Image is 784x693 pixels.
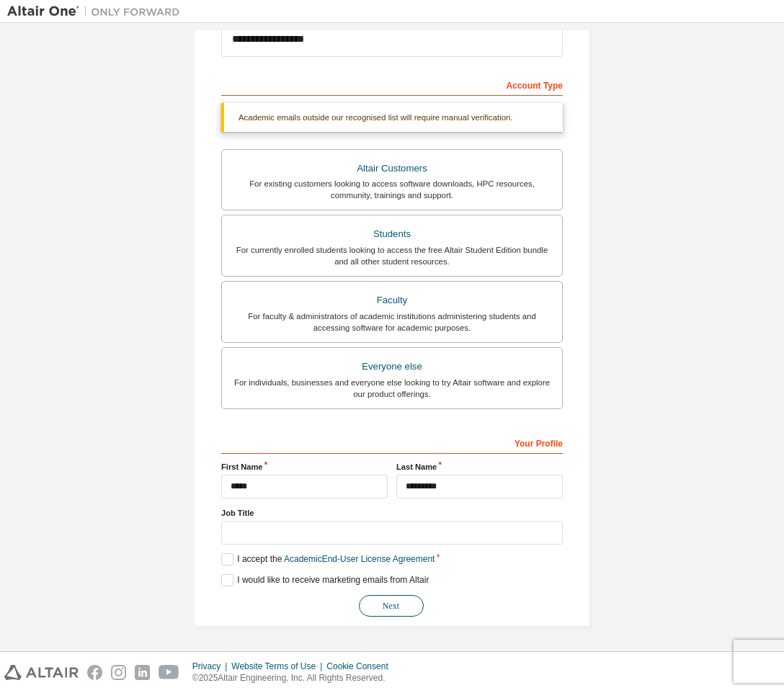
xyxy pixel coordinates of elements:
div: Account Type [221,73,563,96]
div: Everyone else [231,357,553,377]
div: For individuals, businesses and everyone else looking to try Altair software and explore our prod... [231,377,553,400]
div: Cookie Consent [326,661,396,672]
label: I would like to receive marketing emails from Altair [221,574,429,586]
label: I accept the [221,553,435,565]
img: facebook.svg [87,665,102,680]
div: For currently enrolled students looking to access the free Altair Student Edition bundle and all ... [231,244,553,267]
img: altair_logo.svg [4,665,79,680]
img: instagram.svg [111,665,126,680]
div: For existing customers looking to access software downloads, HPC resources, community, trainings ... [231,178,553,201]
label: Job Title [221,507,563,519]
div: Faculty [231,290,553,310]
div: Privacy [192,661,231,672]
button: Next [359,595,424,617]
div: Students [231,224,553,244]
div: Website Terms of Use [231,661,326,672]
label: First Name [221,461,388,473]
label: Last Name [396,461,563,473]
div: For faculty & administrators of academic institutions administering students and accessing softwa... [231,310,553,334]
a: Academic End-User License Agreement [284,554,435,564]
div: Your Profile [221,431,563,454]
p: © 2025 Altair Engineering, Inc. All Rights Reserved. [192,672,397,684]
img: Altair One [7,4,187,19]
img: youtube.svg [159,665,179,680]
div: Academic emails outside our recognised list will require manual verification. [221,103,563,132]
div: Altair Customers [231,158,553,179]
img: linkedin.svg [135,665,150,680]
